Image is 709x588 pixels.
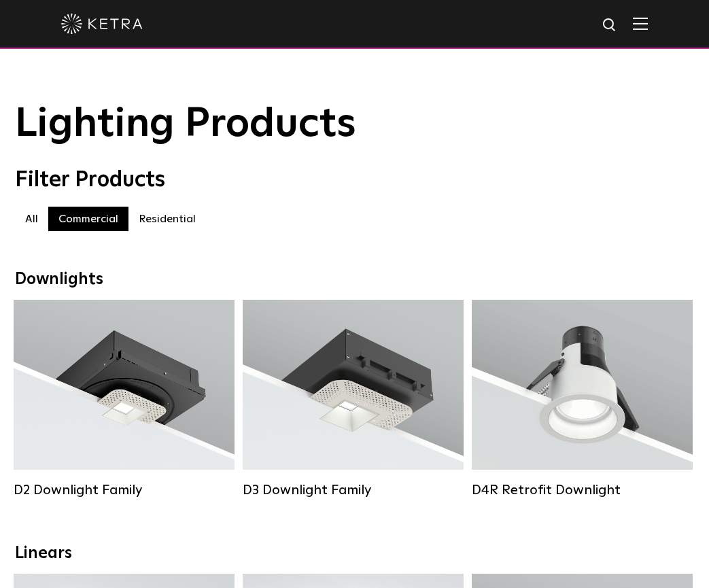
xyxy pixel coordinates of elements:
[243,482,464,498] div: D3 Downlight Family
[15,270,695,290] div: Downlights
[243,300,464,498] a: D3 Downlight Family Lumen Output:700 / 900 / 1100Colors:White / Black / Silver / Bronze / Paintab...
[15,104,356,145] span: Lighting Products
[14,482,235,498] div: D2 Downlight Family
[14,300,235,498] a: D2 Downlight Family Lumen Output:1200Colors:White / Black / Gloss Black / Silver / Bronze / Silve...
[61,14,143,34] img: ketra-logo-2019-white
[128,207,206,231] label: Residential
[15,167,695,193] div: Filter Products
[633,17,648,30] img: Hamburger%20Nav.svg
[15,207,48,231] label: All
[48,207,128,231] label: Commercial
[472,300,693,498] a: D4R Retrofit Downlight Lumen Output:800Colors:White / BlackBeam Angles:15° / 25° / 40° / 60°Watta...
[15,544,695,564] div: Linears
[472,482,693,498] div: D4R Retrofit Downlight
[602,17,619,34] img: search icon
